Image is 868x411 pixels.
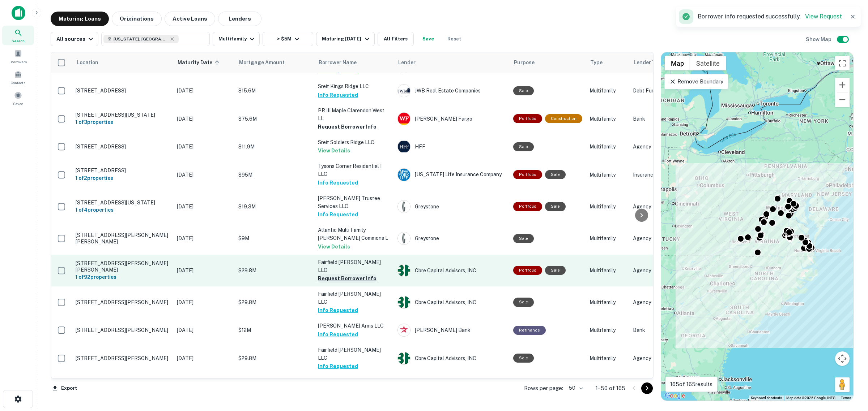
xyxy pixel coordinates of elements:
div: Sale [545,202,566,211]
p: Multifamily [590,171,626,179]
a: Search [2,26,34,45]
p: [DATE] [177,234,231,242]
p: [DATE] [177,171,231,179]
a: View Request [805,13,842,20]
p: [DATE] [177,203,231,211]
button: Zoom out [835,92,850,107]
img: picture [398,113,410,125]
div: This loan purpose was for construction [545,114,582,123]
div: Cbre Capital Advisors, INC [397,352,506,365]
p: Sreit Soldiers Ridge LLC [318,138,390,146]
p: Agency [633,267,691,274]
div: All sources [56,35,95,43]
span: Type [590,58,603,67]
div: Saved [2,88,34,108]
p: Multifamily [590,234,626,242]
th: Purpose [510,52,586,73]
p: Agency [633,298,691,306]
th: Mortgage Amount [235,52,314,73]
p: Insurance Company [633,171,691,179]
p: PR III Maple Clarendon West LL [318,107,390,122]
span: Purpose [514,58,535,67]
p: Borrower info requested successfully. [698,12,842,21]
div: Sale [513,234,534,243]
span: Maturity Date [178,58,222,67]
p: Multifamily [590,354,626,362]
p: Debt Fund [633,87,691,95]
p: [DATE] [177,298,231,306]
p: $29.8M [238,267,311,274]
span: Search [12,38,25,44]
div: [US_STATE] Life Insurance Company [397,168,506,181]
p: [STREET_ADDRESS][PERSON_NAME] [76,327,170,333]
a: Open this area in Google Maps (opens a new window) [663,391,687,401]
span: [US_STATE], [GEOGRAPHIC_DATA] [114,36,168,42]
button: > $5M [263,32,313,46]
button: All sources [51,32,98,46]
img: picture [398,140,410,153]
p: Rows per page: [524,384,563,393]
p: [DATE] [177,354,231,362]
p: Agency [633,203,691,211]
img: picture [398,352,410,364]
button: Request Borrower Info [318,274,376,283]
h6: Show Map [806,35,833,43]
p: [PERSON_NAME] Trustee Services LLC [318,194,390,210]
div: HFF [397,140,506,153]
th: Maturity Date [173,52,235,73]
div: This is a portfolio loan with 2 properties [513,170,542,179]
div: 50 [566,383,584,393]
div: Cbre Capital Advisors, INC [397,264,506,277]
button: Info Requested [318,91,358,99]
div: Sale [545,266,566,275]
p: Agency [633,234,691,242]
p: $15.6M [238,87,311,95]
button: All Filters [378,32,414,46]
p: Fairfield [PERSON_NAME] LLC [318,290,390,306]
p: [STREET_ADDRESS] [76,167,170,174]
button: Keyboard shortcuts [751,395,782,401]
a: Borrowers [2,47,34,66]
div: Sale [513,86,534,95]
button: Export [51,383,79,394]
button: View Details [318,146,350,155]
iframe: Chat Widget [832,353,868,388]
p: [DATE] [177,143,231,151]
p: Agency [633,143,691,151]
img: picture [398,232,410,245]
p: [STREET_ADDRESS][PERSON_NAME] [76,355,170,362]
th: Lender Type [629,52,694,73]
button: Info Requested [318,330,358,339]
div: Greystone [397,232,506,245]
h6: 1 of 4 properties [76,206,170,214]
span: Map data ©2025 Google, INEGI [786,396,837,400]
button: Info Requested [318,178,358,187]
span: Saved [13,101,24,107]
button: Toggle fullscreen view [835,56,850,70]
h6: 1 of 92 properties [76,273,170,281]
p: $95M [238,171,311,179]
p: $29.8M [238,354,311,362]
div: Sale [545,170,566,179]
div: JWB Real Estate Companies [397,84,506,97]
img: Google [663,391,687,401]
p: Multifamily [590,203,626,211]
th: Location [72,52,173,73]
div: This loan purpose was for refinancing [513,326,546,335]
p: Bank [633,115,691,123]
p: [STREET_ADDRESS][PERSON_NAME][PERSON_NAME] [76,260,170,273]
p: Fairfield [PERSON_NAME] LLC [318,378,390,394]
img: picture [398,200,410,213]
p: Multifamily [590,298,626,306]
p: [STREET_ADDRESS] [76,87,170,94]
p: Multifamily [590,326,626,334]
img: picture [398,264,410,277]
button: Show satellite imagery [690,56,726,70]
h6: 1 of 2 properties [76,174,170,182]
span: Lender Type [634,58,664,67]
p: [STREET_ADDRESS][US_STATE] [76,199,170,206]
div: [PERSON_NAME] Bank [397,324,506,337]
button: Maturing [DATE] [316,32,374,46]
p: $29.8M [238,298,311,306]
